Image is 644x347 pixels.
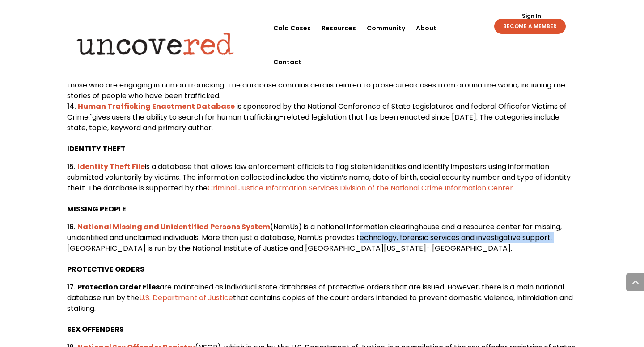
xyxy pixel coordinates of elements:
[67,144,126,154] b: IDENTITY THEFT
[77,222,270,232] a: National Missing and Unidentified Persons System
[67,282,564,303] span: are maintained as individual state databases of protective orders that are issued. However, there...
[273,11,311,45] a: Cold Cases
[139,293,233,303] a: U.S. Department of Justice
[67,161,571,193] span: is a database that allows law enforcement officials to flag stolen identities and identify impost...
[208,183,513,193] a: Criminal Justice Information Services Division of the National Crime Information Center
[494,19,566,34] a: BECOME A MEMBER
[78,101,235,112] a: Human Trafficking Enactment Database
[273,45,301,79] a: Contact
[322,11,356,45] a: Resources
[67,293,573,314] span: that contains copies of the court orders intended to prevent domestic violence, intimidation and ...
[67,264,144,274] b: PROTECTIVE ORDERS
[513,183,514,193] span: .
[416,11,436,45] a: About
[77,161,145,172] a: Identity Theft File
[77,282,160,292] b: Protection Order Files
[517,13,546,19] a: Sign In
[69,26,241,61] img: Uncovered logo
[67,101,567,133] span: is sponsored by the National Conference of State Legislatures and federal Officefor Victims of Cr...
[67,222,562,253] span: (NamUs) is a national information clearinghouse and a resource center for missing, unidentified a...
[367,11,405,45] a: Community
[67,324,124,335] b: SEX OFFENDERS
[67,204,126,214] b: MISSING PEOPLE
